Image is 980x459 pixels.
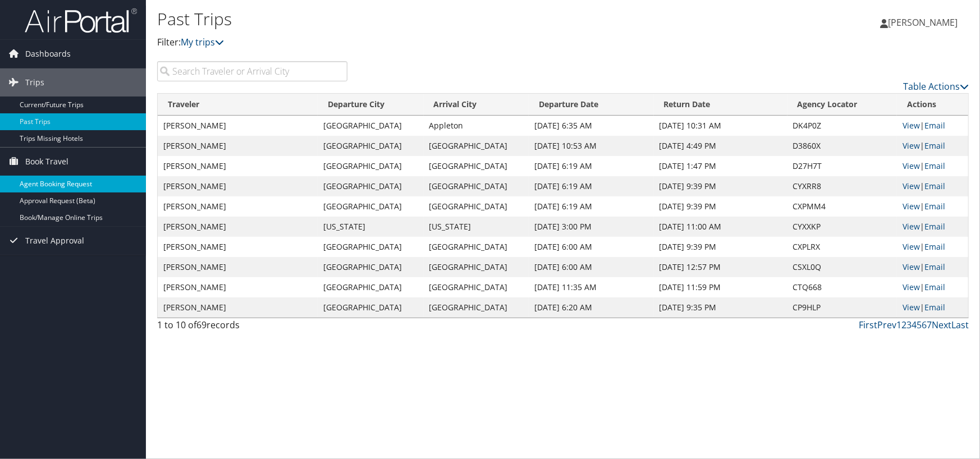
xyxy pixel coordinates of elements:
[897,237,968,257] td: |
[654,94,787,116] th: Return Date: activate to sort column ascending
[424,176,529,196] td: [GEOGRAPHIC_DATA]
[787,257,897,277] td: CSXL0Q
[787,116,897,136] td: DK4P0Z
[529,136,654,156] td: [DATE] 10:53 AM
[424,237,529,257] td: [GEOGRAPHIC_DATA]
[654,136,787,156] td: [DATE] 4:49 PM
[903,241,920,252] a: View
[903,302,920,313] a: View
[318,196,424,217] td: [GEOGRAPHIC_DATA]
[158,237,318,257] td: [PERSON_NAME]
[901,319,906,331] a: 2
[924,140,945,151] a: Email
[181,36,224,48] a: My trips
[924,160,945,171] a: Email
[654,237,787,257] td: [DATE] 9:39 PM
[897,196,968,217] td: |
[318,257,424,277] td: [GEOGRAPHIC_DATA]
[318,116,424,136] td: [GEOGRAPHIC_DATA]
[318,136,424,156] td: [GEOGRAPHIC_DATA]
[924,120,945,131] a: Email
[654,277,787,297] td: [DATE] 11:59 PM
[787,176,897,196] td: CYXRR8
[897,176,968,196] td: |
[158,257,318,277] td: [PERSON_NAME]
[924,282,945,292] a: Email
[158,277,318,297] td: [PERSON_NAME]
[906,319,912,331] a: 3
[318,94,424,116] th: Departure City: activate to sort column ascending
[897,217,968,237] td: |
[787,217,897,237] td: CYXXKP
[654,217,787,237] td: [DATE] 11:00 AM
[318,237,424,257] td: [GEOGRAPHIC_DATA]
[529,116,654,136] td: [DATE] 6:35 AM
[424,277,529,297] td: [GEOGRAPHIC_DATA]
[318,176,424,196] td: [GEOGRAPHIC_DATA]
[903,120,920,131] a: View
[922,319,927,331] a: 6
[903,160,920,171] a: View
[529,217,654,237] td: [DATE] 3:00 PM
[158,217,318,237] td: [PERSON_NAME]
[157,7,698,31] h1: Past Trips
[654,176,787,196] td: [DATE] 9:39 PM
[896,319,901,331] a: 1
[924,241,945,252] a: Email
[424,136,529,156] td: [GEOGRAPHIC_DATA]
[318,297,424,318] td: [GEOGRAPHIC_DATA]
[529,94,654,116] th: Departure Date: activate to sort column ascending
[424,156,529,176] td: [GEOGRAPHIC_DATA]
[654,297,787,318] td: [DATE] 9:35 PM
[318,217,424,237] td: [US_STATE]
[158,196,318,217] td: [PERSON_NAME]
[903,221,920,232] a: View
[917,319,922,331] a: 5
[318,277,424,297] td: [GEOGRAPHIC_DATA]
[158,94,318,116] th: Traveler: activate to sort column ascending
[903,80,969,93] a: Table Actions
[529,176,654,196] td: [DATE] 6:19 AM
[424,297,529,318] td: [GEOGRAPHIC_DATA]
[897,116,968,136] td: |
[787,136,897,156] td: D3860X
[157,35,698,50] p: Filter:
[787,94,897,116] th: Agency Locator: activate to sort column ascending
[25,68,44,97] span: Trips
[157,318,347,337] div: 1 to 10 of records
[787,237,897,257] td: CXPLRX
[924,261,945,272] a: Email
[654,257,787,277] td: [DATE] 12:57 PM
[912,319,917,331] a: 4
[25,227,84,255] span: Travel Approval
[158,136,318,156] td: [PERSON_NAME]
[787,297,897,318] td: CP9HLP
[927,319,932,331] a: 7
[158,176,318,196] td: [PERSON_NAME]
[654,116,787,136] td: [DATE] 10:31 AM
[903,140,920,151] a: View
[158,116,318,136] td: [PERSON_NAME]
[158,156,318,176] td: [PERSON_NAME]
[196,319,207,331] span: 69
[880,6,969,39] a: [PERSON_NAME]
[877,319,896,331] a: Prev
[924,302,945,313] a: Email
[903,261,920,272] a: View
[529,297,654,318] td: [DATE] 6:20 AM
[903,201,920,212] a: View
[529,277,654,297] td: [DATE] 11:35 AM
[529,237,654,257] td: [DATE] 6:00 AM
[897,136,968,156] td: |
[932,319,951,331] a: Next
[424,94,529,116] th: Arrival City: activate to sort column ascending
[654,196,787,217] td: [DATE] 9:39 PM
[424,217,529,237] td: [US_STATE]
[787,196,897,217] td: CXPMM4
[25,148,68,176] span: Book Travel
[654,156,787,176] td: [DATE] 1:47 PM
[787,277,897,297] td: CTQ668
[924,201,945,212] a: Email
[859,319,877,331] a: First
[529,196,654,217] td: [DATE] 6:19 AM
